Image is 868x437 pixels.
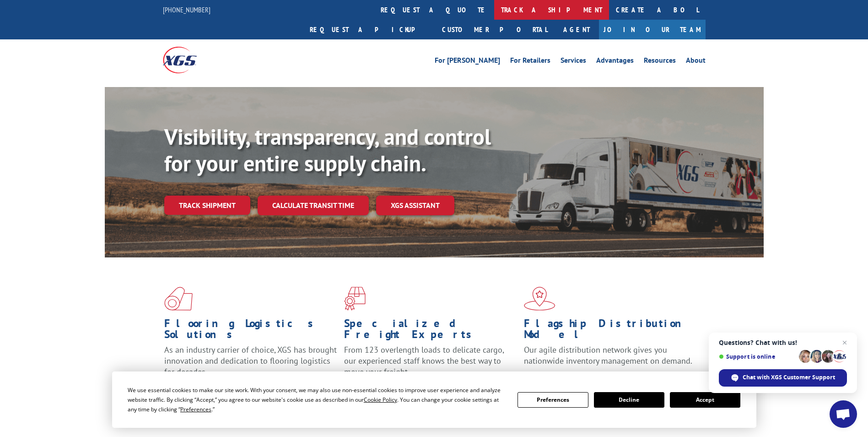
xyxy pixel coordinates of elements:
[164,287,193,311] img: xgs-icon-total-supply-chain-intelligence-red
[435,57,500,67] a: For [PERSON_NAME]
[644,57,676,67] a: Resources
[596,57,634,67] a: Advantages
[561,57,586,67] a: Services
[554,20,599,39] a: Agent
[376,196,454,215] a: XGS ASSISTANT
[670,392,740,408] button: Accept
[599,20,706,39] a: Join Our Team
[258,196,369,215] a: Calculate transit time
[830,400,857,428] a: Open chat
[435,20,554,39] a: Customer Portal
[128,385,507,414] div: We use essential cookies to make our site work. With your consent, we may also use non-essential ...
[510,57,550,67] a: For Retailers
[719,369,847,387] span: Chat with XGS Customer Support
[164,318,337,344] h1: Flooring Logistics Solutions
[344,287,366,311] img: xgs-icon-focused-on-flooring-red
[518,392,588,408] button: Preferences
[524,318,697,344] h1: Flagship Distribution Model
[719,353,796,360] span: Support is online
[686,57,706,67] a: About
[163,5,210,14] a: [PHONE_NUMBER]
[719,339,847,346] span: Questions? Chat with us!
[112,371,756,428] div: Cookie Consent Prompt
[594,392,664,408] button: Decline
[180,405,211,413] span: Preferences
[524,344,692,366] span: Our agile distribution network gives you nationwide inventory management on demand.
[344,344,517,385] p: From 123 overlength loads to delicate cargo, our experienced staff knows the best way to move you...
[164,196,250,215] a: Track shipment
[524,287,555,311] img: xgs-icon-flagship-distribution-model-red
[164,344,337,377] span: As an industry carrier of choice, XGS has brought innovation and dedication to flooring logistics...
[743,373,835,382] span: Chat with XGS Customer Support
[344,318,517,344] h1: Specialized Freight Experts
[364,396,397,404] span: Cookie Policy
[303,20,435,39] a: Request a pickup
[164,122,491,177] b: Visibility, transparency, and control for your entire supply chain.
